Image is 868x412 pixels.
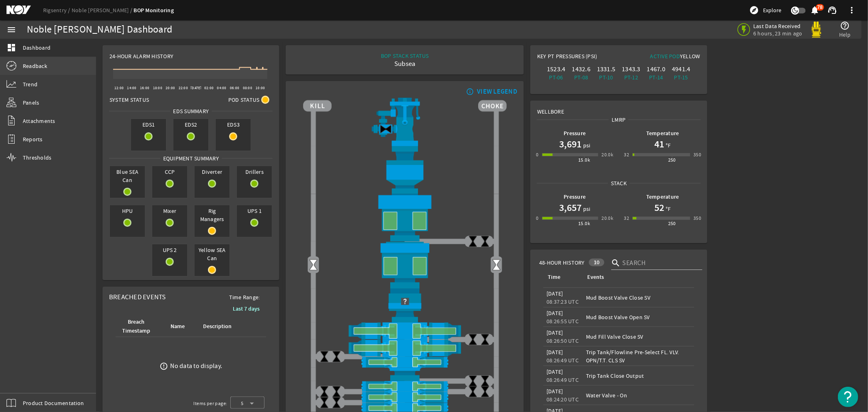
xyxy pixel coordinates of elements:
[547,273,576,282] div: Time
[303,340,507,357] img: ShearRamOpen.png
[547,298,579,305] legacy-datetime-component: 08:37:23 UTC
[243,85,252,90] text: 08:00
[303,368,507,381] img: BopBodyShearBottom.png
[609,116,628,124] span: LMRP
[746,4,785,17] button: Explore
[330,351,343,363] img: ValveClose.png
[547,309,563,317] legacy-datetime-component: [DATE]
[195,244,230,264] span: Yellow SEA Can
[153,85,162,90] text: 18:00
[202,322,239,331] div: Description
[586,333,691,341] div: Mud Fill Valve Close SV
[586,313,691,321] div: Mud Boost Valve Open SV
[670,73,692,81] div: PT-15
[228,96,260,104] span: Pod Status
[838,387,858,407] button: Open Resource Center
[119,318,160,335] div: Breach Timestamp
[303,98,507,146] img: RiserAdapter.png
[586,273,687,282] div: Events
[547,348,563,356] legacy-datetime-component: [DATE]
[587,273,604,282] div: Events
[608,179,630,187] span: Stack
[654,138,664,151] h1: 41
[467,386,479,398] img: ValveClose.png
[601,151,613,159] div: 20.0k
[827,5,837,15] mat-icon: support_agent
[380,123,392,135] img: Valve2Close.png
[467,235,479,248] img: ValveClose.png
[381,52,429,60] div: BOP STACK STATUS
[318,397,330,409] img: ValveClose.png
[582,205,590,213] span: psi
[27,26,172,34] div: Noble [PERSON_NAME] Dashboard
[23,117,55,125] span: Attachments
[330,386,343,398] img: ValveClose.png
[668,156,676,164] div: 250
[467,333,479,346] img: ValveClose.png
[303,322,507,340] img: ShearRamOpen.png
[564,193,586,201] b: Pressure
[490,259,503,271] img: Valve2Open.png
[307,259,319,271] img: Valve2Open.png
[171,322,185,331] div: Name
[670,65,692,73] div: 4941.4
[547,357,579,364] legacy-datetime-component: 08:26:49 UTC
[536,151,538,159] div: 0
[623,258,696,268] input: Search
[537,52,619,64] div: Key PT Pressures (PSI)
[586,348,691,364] div: Trip Tank/Flowline Pre-Select FL. VLV. OPN/T.T. CLS SV
[203,322,232,331] div: Description
[467,375,479,387] img: ValveClose.png
[571,65,592,73] div: 1432.6
[680,53,700,60] span: Yellow
[547,337,579,344] legacy-datetime-component: 08:26:50 UTC
[127,85,136,90] text: 14:00
[134,7,174,14] a: BOP Monitoring
[381,60,429,68] div: Subsea
[464,88,474,95] mat-icon: info_outline
[318,351,330,363] img: ValveClose.png
[303,146,507,193] img: FlexJoint.png
[303,357,507,368] img: PipeRamOpen.png
[179,85,188,90] text: 22:00
[664,141,671,149] span: °F
[23,153,52,162] span: Thresholds
[152,244,187,256] span: UPS 2
[303,381,507,392] img: PipeRamOpen.png
[110,205,145,217] span: HPU
[595,73,617,81] div: PT-10
[559,201,582,214] h1: 3,657
[547,396,579,403] legacy-datetime-component: 08:24:20 UTC
[131,119,166,130] span: EDS1
[109,52,173,60] span: 24-Hour Alarm History
[571,73,592,81] div: PT-08
[330,397,343,409] img: ValveClose.png
[193,399,227,408] div: Items per page:
[318,386,330,398] img: ValveClose.png
[303,392,507,403] img: PipeRamOpen.png
[303,289,507,322] img: RiserConnectorUnknownBlock.png
[479,333,491,346] img: ValveClose.png
[842,0,861,20] button: more_vert
[650,53,680,60] span: Active Pod
[595,65,617,73] div: 1331.5
[223,293,267,301] span: Time Range:
[654,201,664,214] h1: 52
[620,65,642,73] div: 1343.3
[586,372,691,380] div: Trip Tank Close Output
[645,73,667,81] div: PT-14
[586,294,691,302] div: Mud Boost Valve Close SV
[109,293,166,301] span: Breached Events
[217,85,227,90] text: 04:00
[646,193,679,201] b: Temperature
[170,362,222,370] div: No data to display.
[586,391,691,399] div: Water Valve - On
[140,85,149,90] text: 16:00
[620,73,642,81] div: PT-12
[166,85,175,90] text: 20:00
[169,322,192,331] div: Name
[72,7,134,14] a: Noble [PERSON_NAME]
[23,399,84,407] span: Product Documentation
[226,301,266,316] button: Last 7 days
[120,318,152,335] div: Breach Timestamp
